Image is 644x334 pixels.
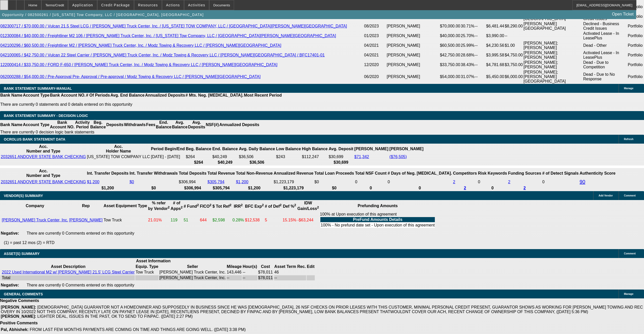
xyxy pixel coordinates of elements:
[440,60,460,70] td: $33,750.00
[184,212,199,229] td: 51
[354,155,369,159] a: $71,342
[486,50,504,60] td: $3,995.58
[478,179,507,185] td: 0
[1,327,29,332] b: Pal, Abhishek:
[23,93,50,98] th: Account Type
[353,217,402,222] b: PreFund Amounts Details
[103,212,147,229] td: Tow Truck
[186,144,211,154] th: Beg. Balance
[276,154,301,159] td: $243
[1,305,643,314] span: [DEMOGRAPHIC_DATA] GUARANTOR NOT A HOMEOWNER AND SUPPOSEDLY IN BUSINESS SINCE HE WAS [DEMOGRAPHIC...
[241,203,242,207] sup: 2
[151,144,185,154] th: Period Begin/End
[320,223,435,228] td: 100% - No prefund date set - Upon execution of this agreement
[583,41,628,50] td: Dead - Other
[274,180,313,184] div: $1,223,179
[207,180,224,184] a: $305,794
[151,154,185,159] td: [DATE] - [DATE]
[486,21,504,31] td: $6,481.44
[504,50,523,60] td: $4,750.00
[0,74,260,79] a: 062000288 / $54,000.00 / Pre-Approval Pre- Approval / Pre-approval / Modz Towing & Recovery LLC /...
[4,252,40,256] span: ASSET(S) SUMMARY
[75,120,90,130] th: Activity Period
[475,60,486,70] td: --
[583,21,628,31] td: Declined - Business Credit Issues
[478,186,507,191] th: 0
[504,41,523,50] td: $1.00
[27,283,134,287] span: There are currently 0 Comments entered on this opportunity
[2,13,204,17] span: Opportunity / 082500261 / [US_STATE] Tow Company, LLC / [GEOGRAPHIC_DATA], [GEOGRAPHIC_DATA]
[0,24,347,28] a: 082300717 / $70,000.00 / Vulcan 21.5 Steel LCG / [PERSON_NAME] Truck Center, Inc. / [US_STATE] TO...
[542,169,579,178] th: # of Detect Signals
[242,275,257,280] td: --
[200,212,212,229] td: 644
[364,60,386,70] td: 12/2020
[87,186,129,191] th: $1,200
[628,21,644,31] td: Portfolio
[50,93,86,98] th: Bank Account NO.
[386,41,439,50] td: [PERSON_NAME]
[1,283,19,287] b: Negative:
[354,144,389,154] th: [PERSON_NAME]
[159,275,226,280] td: [PERSON_NAME] Truck Center, Inc.
[0,53,325,57] a: 042100065 / $42,750.00 / Vulcan 22 Steel Carrier / [PERSON_NAME] Truck Center, Inc. / Modz Towing...
[624,293,633,295] span: Manage
[1,180,86,184] a: 2032651 ANDOVER STATE BANK CHECKING
[628,60,644,70] td: Portfolio
[239,160,275,165] th: $36,506
[314,179,354,185] td: $0
[4,292,43,296] span: GENERAL COMMENTS
[504,31,523,41] td: --
[486,60,504,70] td: $4,781.68
[1,155,86,159] a: 2032651 ANDOVER STATE BANK CHECKING
[245,204,264,208] b: BFC Exp
[440,31,460,41] td: $40,000.00
[0,102,282,107] p: There are currently 0 statements and 0 details entered on this opportunity
[129,180,134,184] a: $0
[486,70,504,84] td: $5,450.00
[273,169,313,178] th: Annualized Revenue
[87,154,150,159] td: [US_STATE] TOW COMPANY LLC
[129,169,178,178] th: Int. Transfer Withdrawals
[227,264,242,269] b: Mileage
[475,41,486,50] td: --
[1,169,86,178] th: Acc. Number and Type
[1,314,36,318] b: [PERSON_NAME]:
[282,212,296,229] td: 15.15%
[583,31,628,41] td: Activated Lease - In LeasePlus
[124,120,146,130] th: Withdrawls
[265,212,282,229] td: 5
[486,41,504,50] td: $4,230.56
[508,169,541,178] th: Funding Sources
[146,120,156,130] th: Fees
[610,10,636,19] a: Open Ticket
[624,252,636,255] span: Comment
[166,3,180,7] span: Actions
[229,203,231,207] sup: 2
[232,212,244,229] td: 0.28%
[440,41,460,50] td: $60,500.00
[136,259,171,263] b: Asset Information
[386,31,439,41] td: [PERSON_NAME]
[219,120,259,130] th: Annualized Deposits
[26,204,44,208] b: Company
[207,186,235,191] th: $305,794
[239,144,275,154] th: Avg. Daily Balance
[298,201,319,211] b: IDW Gain/Loss
[328,154,354,159] td: $30,699
[51,264,86,269] b: Asset Description
[242,270,257,275] td: --
[236,169,273,178] th: Total Non-Revenue
[258,275,273,280] td: $78,011
[508,180,510,184] a: 2
[440,50,460,60] td: $42,750.00
[1,144,86,154] th: Acc. Number and Type
[294,203,296,207] sup: 2
[168,205,170,209] sup: 2
[453,180,455,184] a: 2
[504,70,523,84] td: $6,000.00
[86,93,110,98] th: # Of Periods
[274,264,306,269] th: Asset Term Recommendation
[4,114,88,118] span: Bank Statement Summary - Decision Logic
[148,201,170,211] b: % refer by Vendor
